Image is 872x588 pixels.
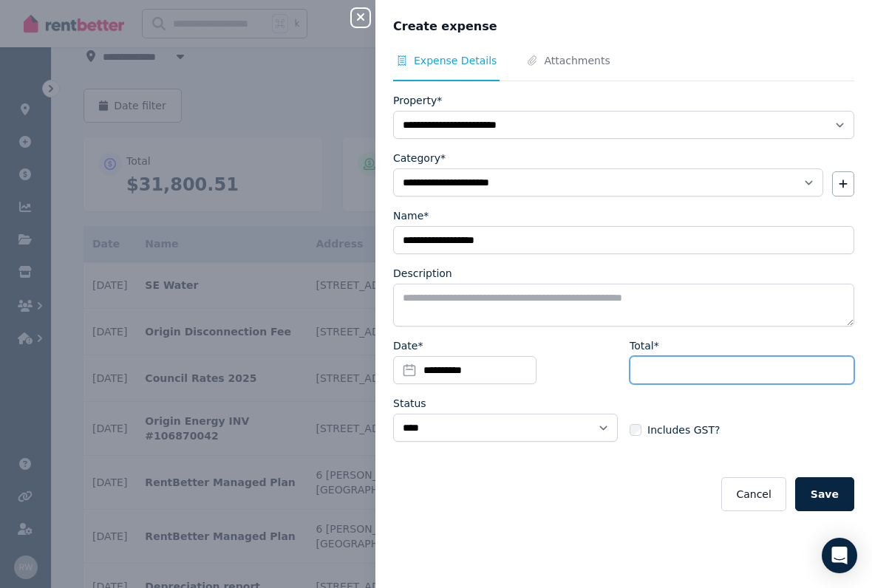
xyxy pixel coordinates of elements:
[393,266,452,281] label: Description
[393,396,426,411] label: Status
[795,477,854,511] button: Save
[721,477,786,511] button: Cancel
[647,423,720,437] span: Includes GST?
[544,53,610,68] span: Attachments
[393,151,446,165] label: Category*
[630,338,659,353] label: Total*
[822,538,857,573] div: Open Intercom Messenger
[393,18,497,35] span: Create expense
[393,208,429,223] label: Name*
[393,338,423,353] label: Date*
[393,93,442,108] label: Property*
[414,53,497,68] span: Expense Details
[393,53,854,81] nav: Tabs
[630,424,641,436] input: Includes GST?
